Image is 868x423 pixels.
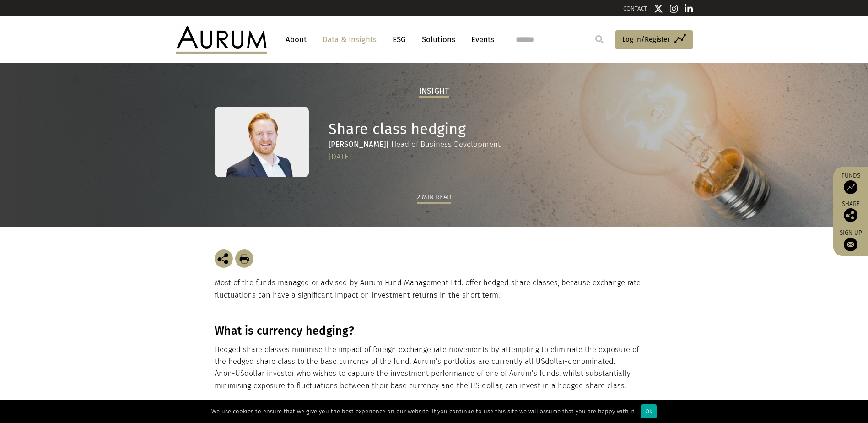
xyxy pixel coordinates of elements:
a: About [281,31,311,48]
h3: What is currency hedging? [215,324,652,338]
a: Funds [838,172,863,194]
div: [DATE] [329,151,651,163]
a: Events [467,31,494,48]
p: Hedged share classes minimise the impact of foreign exchange rate movements by attempting to elim... [215,344,652,392]
h2: Insight [419,87,449,98]
a: Solutions [417,31,460,48]
strong: [PERSON_NAME] [329,140,386,149]
input: Submit [590,30,609,49]
div: 2 min read [417,191,451,204]
p: Most of the funds managed or advised by Aurum Fund Management Ltd. offer hedged share classes, be... [215,277,654,301]
span: dollar-denominated [545,357,614,366]
span: non-US [219,369,244,378]
a: Data & Insights [318,31,381,48]
a: Sign up [838,229,863,251]
img: Instagram icon [670,4,678,13]
a: ESG [388,31,410,48]
div: | Head of Business Development [329,138,651,151]
img: Twitter icon [654,4,663,13]
span: Log in/Register [622,34,670,45]
img: Share this post [844,208,857,222]
h1: Share class hedging [329,120,651,138]
a: Log in/Register [615,30,693,49]
img: Share this post [215,249,233,268]
div: Share [838,201,863,222]
div: Ok [641,404,657,418]
img: Access Funds [844,180,857,194]
a: CONTACT [623,5,647,12]
h3: How does currency hedging work? [215,399,652,412]
img: Download Article [235,249,253,268]
img: Sign up to our newsletter [844,238,857,251]
img: Aurum [176,26,267,53]
img: Linkedin icon [685,4,693,13]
